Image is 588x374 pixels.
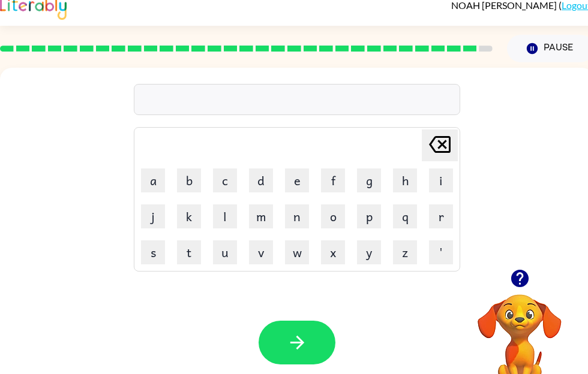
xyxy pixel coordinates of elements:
button: v [249,240,273,264]
button: z [393,240,417,264]
button: j [141,204,165,228]
button: h [393,168,417,192]
button: g [357,168,381,192]
button: s [141,240,165,264]
button: t [177,240,201,264]
button: c [213,168,237,192]
button: b [177,168,201,192]
button: e [285,168,309,192]
button: i [429,168,453,192]
button: k [177,204,201,228]
button: u [213,240,237,264]
button: o [321,204,345,228]
button: n [285,204,309,228]
button: q [393,204,417,228]
button: y [357,240,381,264]
button: ' [429,240,453,264]
button: r [429,204,453,228]
button: a [141,168,165,192]
button: l [213,204,237,228]
button: f [321,168,345,192]
button: m [249,204,273,228]
button: d [249,168,273,192]
button: x [321,240,345,264]
button: p [357,204,381,228]
button: w [285,240,309,264]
